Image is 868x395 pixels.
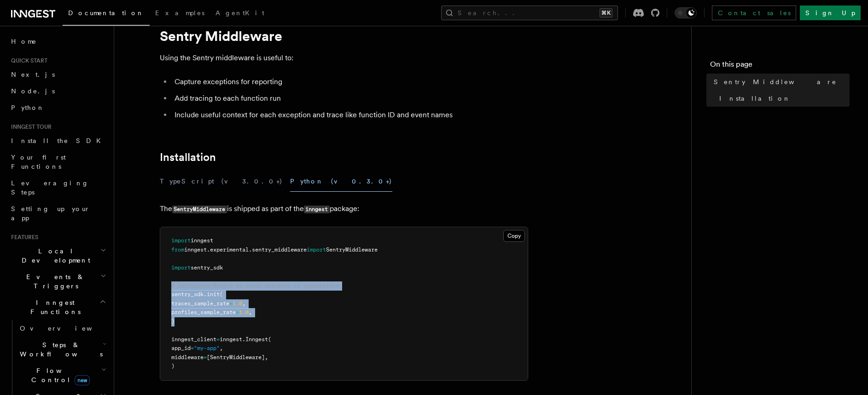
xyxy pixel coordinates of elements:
[171,354,204,361] span: middleware
[7,83,108,99] a: Node.js
[7,33,108,50] a: Home
[7,234,38,241] span: Features
[11,205,90,222] span: Setting up your app
[194,345,220,351] span: "my-app"
[207,246,210,253] span: .
[172,109,528,121] li: Include useful context for each exception and trace like function ID and event names
[207,291,220,298] span: init
[171,282,339,289] span: # Initialize Sentry as usual wherever is appropriate
[172,75,528,88] li: Capture exceptions for reporting
[7,99,108,116] a: Python
[7,132,108,149] a: Install the SDK
[7,57,47,64] span: Quick start
[710,74,850,90] a: Sentry Middleware
[7,246,100,265] span: Local Development
[171,300,229,307] span: traces_sample_rate
[800,6,861,20] a: Sign Up
[268,336,271,343] span: (
[191,237,213,244] span: inngest
[11,137,106,144] span: Install the SDK
[75,375,90,385] span: new
[600,8,612,17] kbd: ⌘K
[204,354,207,361] span: =
[7,200,108,226] a: Setting up your app
[160,28,528,44] h1: Sentry Middleware
[63,3,150,26] a: Documentation
[207,354,268,361] span: [SentryMiddleware],
[16,320,108,337] a: Overview
[7,269,108,294] button: Events & Triggers
[171,309,236,315] span: profiles_sample_rate
[710,59,850,74] h4: On this page
[11,154,66,170] span: Your first Functions
[171,345,191,351] span: app_id
[171,363,175,369] span: )
[16,366,101,384] span: Flow Control
[160,151,216,164] a: Installation
[16,337,108,362] button: Steps & Workflows
[714,77,837,86] span: Sentry Middleware
[7,66,108,83] a: Next.js
[172,206,227,213] code: SentryMiddleware
[171,318,175,325] span: )
[171,246,184,253] span: from
[204,291,207,298] span: .
[160,171,283,192] button: TypeScript (v3.0.0+)
[236,309,239,315] span: =
[220,345,223,351] span: ,
[7,298,99,316] span: Inngest Functions
[16,362,108,388] button: Flow Controlnew
[242,336,245,343] span: .
[184,246,207,253] span: inngest
[191,345,194,351] span: =
[7,123,52,131] span: Inngest tour
[20,325,115,332] span: Overview
[16,340,103,359] span: Steps & Workflows
[503,230,525,242] button: Copy
[11,179,89,196] span: Leveraging Steps
[216,336,220,343] span: =
[7,272,100,291] span: Events & Triggers
[160,52,528,64] p: Using the Sentry middleware is useful to:
[68,9,144,17] span: Documentation
[210,3,270,25] a: AgentKit
[171,237,191,244] span: import
[716,90,850,107] a: Installation
[191,264,223,271] span: sentry_sdk
[210,246,249,253] span: experimental
[171,264,191,271] span: import
[171,336,216,343] span: inngest_client
[229,300,233,307] span: =
[233,300,242,307] span: 1.0
[249,246,252,253] span: .
[11,104,45,111] span: Python
[249,309,252,315] span: ,
[11,71,55,78] span: Next.js
[7,243,108,269] button: Local Development
[304,206,330,213] code: inngest
[307,246,326,253] span: import
[171,291,204,298] span: sentry_sdk
[290,171,392,192] button: Python (v0.3.0+)
[675,7,697,18] button: Toggle dark mode
[712,6,796,20] a: Contact sales
[239,309,249,315] span: 1.0
[11,87,55,95] span: Node.js
[7,175,108,200] a: Leveraging Steps
[719,94,791,103] span: Installation
[220,291,223,298] span: (
[216,9,264,17] span: AgentKit
[245,336,268,343] span: Inngest
[11,37,37,46] span: Home
[160,202,528,216] p: The is shipped as part of the package:
[155,9,204,17] span: Examples
[242,300,245,307] span: ,
[220,336,242,343] span: inngest
[150,3,210,25] a: Examples
[7,149,108,175] a: Your first Functions
[172,92,528,105] li: Add tracing to each function run
[326,246,378,253] span: SentryMiddleware
[7,294,108,320] button: Inngest Functions
[441,6,618,20] button: Search...⌘K
[252,246,307,253] span: sentry_middleware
